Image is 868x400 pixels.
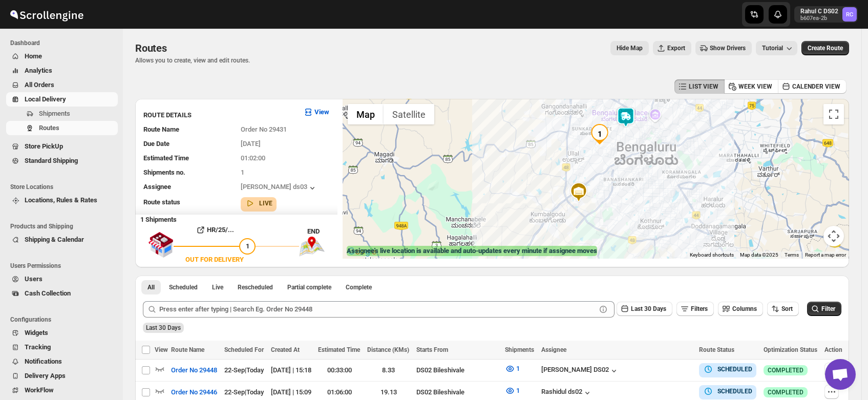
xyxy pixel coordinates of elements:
[367,346,409,353] span: Distance (KMs)
[610,41,649,55] button: Map action label
[589,124,610,144] div: 1
[8,2,85,27] img: ScrollEngine
[6,121,118,135] button: Routes
[241,154,265,162] span: 01:02:00
[143,110,295,120] h3: ROUTE DETAILS
[676,302,714,316] button: Filters
[699,346,734,353] span: Route Status
[25,357,62,365] span: Notifications
[345,245,379,259] img: Google
[25,142,63,150] span: Store PickUp
[143,125,179,133] span: Route Name
[171,387,217,397] span: Order No 29446
[318,387,361,397] div: 01:06:00
[800,15,838,22] p: b607ea-2b
[10,39,118,47] span: Dashboard
[171,346,204,353] span: Route Name
[416,346,448,353] span: Starts From
[617,302,672,316] button: Last 30 Days
[756,41,797,55] button: Tutorial
[135,42,167,54] span: Routes
[6,272,118,286] button: Users
[25,52,42,60] span: Home
[718,302,763,316] button: Columns
[39,110,70,117] span: Shipments
[271,387,312,397] div: [DATE] | 15:09
[318,365,361,375] div: 00:33:00
[143,140,170,148] span: Due Date
[367,365,410,375] div: 8.33
[10,183,118,191] span: Store Locations
[541,346,566,353] span: Assignee
[631,305,666,312] span: Last 30 Days
[823,226,844,246] button: Map camera controls
[287,283,331,291] span: Partial complete
[39,124,59,132] span: Routes
[148,225,174,265] img: shop.svg
[767,302,799,316] button: Sort
[25,95,66,103] span: Local Delivery
[299,237,325,256] img: trip_end.png
[792,82,840,91] span: CALENDER VIEW
[307,226,337,237] div: END
[135,210,177,223] b: 1 Shipments
[25,236,84,243] span: Shipping & Calendar
[347,246,597,256] label: Assignee's live location is available and auto-updates every minute if assignee moves
[384,104,434,124] button: Show satellite imagery
[6,64,118,78] button: Analytics
[541,366,619,376] button: [PERSON_NAME] DS02
[6,340,118,354] button: Tracking
[808,44,843,52] span: Create Route
[768,366,803,374] span: COMPLETED
[764,346,817,353] span: Optimization Status
[241,140,261,148] span: [DATE]
[25,289,71,297] span: Cash Collection
[703,364,752,374] button: SCHEDULED
[785,252,799,258] a: Terms (opens in new tab)
[674,79,725,94] button: LIST VIEW
[367,387,410,397] div: 19.13
[241,125,287,133] span: Order No 29431
[6,326,118,340] button: Widgets
[246,242,249,250] span: 1
[135,56,250,65] p: Allows you to create, view and edit routes.
[6,369,118,383] button: Delivery Apps
[159,301,596,318] input: Press enter after typing | Search Eg. Order No 29448
[259,200,272,207] b: LIVE
[297,104,335,120] button: View
[416,387,499,397] div: DS02 Bileshivale
[824,346,842,353] span: Action
[499,361,526,377] button: 1
[224,346,264,353] span: Scheduled For
[185,255,244,265] div: OUT FOR DELIVERY
[143,169,185,176] span: Shipments no.
[740,252,778,258] span: Map data ©2025
[778,79,846,94] button: CALENDER VIEW
[781,305,793,312] span: Sort
[241,169,244,176] span: 1
[346,283,372,291] span: Complete
[801,41,849,55] button: Create Route
[155,346,168,353] span: View
[224,388,264,396] span: 22-Sep | Today
[667,44,685,52] span: Export
[224,366,264,374] span: 22-Sep | Today
[271,346,300,353] span: Created At
[6,354,118,369] button: Notifications
[271,365,312,375] div: [DATE] | 15:18
[345,245,379,259] a: Open this area in Google Maps (opens a new window)
[10,315,118,324] span: Configurations
[143,154,189,162] span: Estimated Time
[25,157,78,164] span: Standard Shipping
[541,388,592,398] div: Rashidul ds02
[653,41,691,55] button: Export
[241,183,317,193] button: [PERSON_NAME] ds03
[6,107,118,121] button: Shipments
[6,286,118,301] button: Cash Collection
[842,7,857,22] span: Rahul C DS02
[143,198,180,206] span: Route status
[6,233,118,247] button: Shipping & Calendar
[25,196,97,204] span: Locations, Rules & Rates
[690,251,734,259] button: Keyboard shortcuts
